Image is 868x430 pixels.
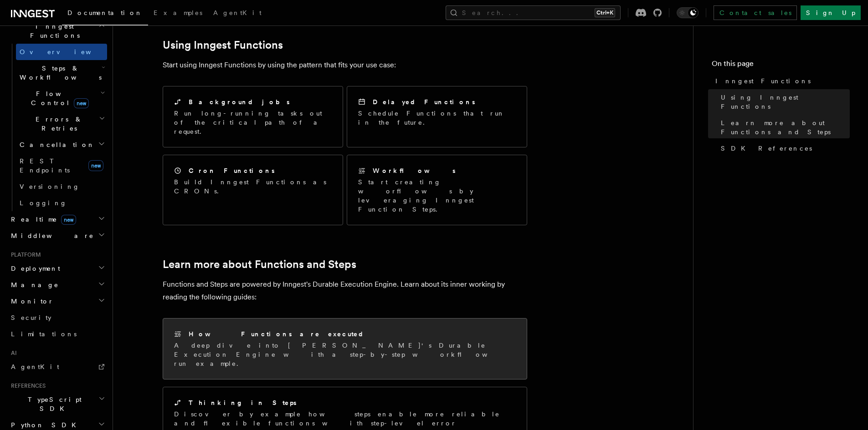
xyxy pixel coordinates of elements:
h2: Background jobs [189,97,290,106]
button: Monitor [7,293,107,309]
span: new [74,98,89,108]
span: Versioning [20,183,80,190]
a: Examples [148,3,208,25]
a: Logging [16,195,107,211]
span: Learn more about Functions and Steps [721,118,850,137]
a: Documentation [62,3,148,25]
span: Cancellation [16,140,95,149]
button: Flow Controlnew [16,86,107,111]
span: TypeScript SDK [7,395,98,413]
span: Inngest Functions [7,22,98,40]
button: Errors & Retries [16,111,107,137]
span: Errors & Retries [16,115,99,133]
a: REST Endpointsnew [16,153,107,178]
p: Schedule Functions that run in the future. [358,109,516,127]
h2: How Functions are executed [189,329,365,339]
a: Contact sales [714,5,797,20]
span: Manage [7,280,59,289]
a: Cron FunctionsBuild Inngest Functions as CRONs. [163,155,343,225]
h2: Workflows [373,166,456,175]
span: AI [7,349,17,357]
a: Using Inngest Functions [163,39,283,51]
p: Functions and Steps are powered by Inngest's Durable Execution Engine. Learn about its inner work... [163,278,527,304]
span: Documentation [67,9,143,16]
span: Platform [7,251,41,258]
div: Inngest Functions [7,44,107,211]
a: AgentKit [208,3,267,25]
span: SDK References [721,144,812,153]
h2: Cron Functions [189,166,275,175]
a: Versioning [16,178,107,195]
button: Deployment [7,260,107,277]
button: Steps & Workflows [16,60,107,86]
button: Middleware [7,228,107,244]
a: Using Inngest Functions [717,89,850,115]
h2: Thinking in Steps [189,398,297,407]
span: Steps & Workflows [16,64,102,82]
span: Realtime [7,215,76,224]
a: Inngest Functions [712,73,850,89]
span: REST Endpoints [20,157,70,174]
button: Toggle dark mode [677,7,699,18]
p: Run long-running tasks out of the critical path of a request. [174,109,332,136]
p: A deep dive into [PERSON_NAME]'s Durable Execution Engine with a step-by-step workflow run example. [174,341,516,368]
a: Background jobsRun long-running tasks out of the critical path of a request. [163,86,343,147]
a: WorkflowsStart creating worflows by leveraging Inngest Function Steps. [347,155,527,225]
span: new [61,215,76,225]
span: Security [11,314,51,321]
span: Limitations [11,330,77,338]
p: Start using Inngest Functions by using the pattern that fits your use case: [163,59,527,71]
button: Search...Ctrl+K [446,5,621,20]
a: Overview [16,44,107,60]
a: Delayed FunctionsSchedule Functions that run in the future. [347,86,527,147]
a: Security [7,309,107,326]
a: SDK References [717,140,850,157]
span: AgentKit [213,9,262,16]
span: Python SDK [7,420,82,430]
h4: On this page [712,58,850,73]
a: Learn more about Functions and Steps [717,115,850,140]
p: Start creating worflows by leveraging Inngest Function Steps. [358,177,516,214]
a: How Functions are executedA deep dive into [PERSON_NAME]'s Durable Execution Engine with a step-b... [163,318,527,379]
a: Limitations [7,326,107,342]
a: Sign Up [801,5,861,20]
span: Deployment [7,264,60,273]
p: Build Inngest Functions as CRONs. [174,177,332,196]
span: Examples [154,9,202,16]
span: Middleware [7,231,94,240]
a: Learn more about Functions and Steps [163,258,356,271]
span: AgentKit [11,363,59,370]
button: TypeScript SDK [7,391,107,417]
kbd: Ctrl+K [595,8,615,17]
span: Logging [20,199,67,207]
h2: Delayed Functions [373,97,475,106]
span: new [88,160,103,171]
span: Overview [20,48,113,56]
button: Manage [7,277,107,293]
span: References [7,382,46,390]
span: Monitor [7,297,54,306]
span: Inngest Functions [715,76,811,86]
button: Inngest Functions [7,18,107,44]
span: Flow Control [16,89,100,107]
span: Using Inngest Functions [721,93,850,111]
button: Cancellation [16,137,107,153]
button: Realtimenew [7,211,107,228]
a: AgentKit [7,359,107,375]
